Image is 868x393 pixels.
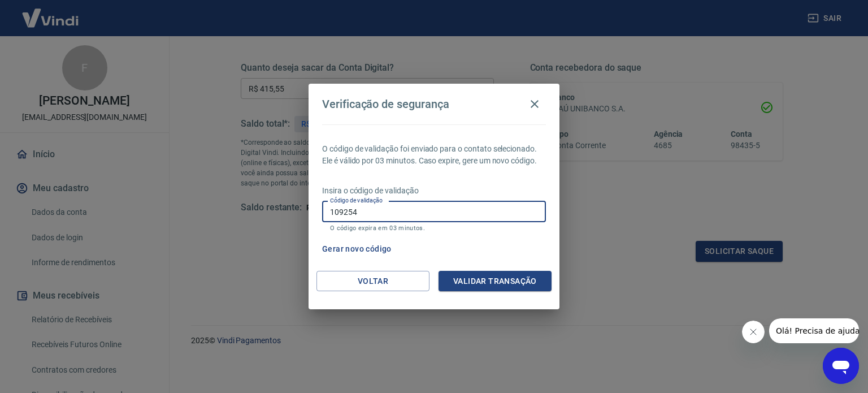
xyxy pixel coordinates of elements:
[318,239,396,260] button: Gerar novo código
[769,318,859,343] iframe: Mensagem da empresa
[316,271,429,292] button: Voltar
[7,8,95,17] span: Olá! Precisa de ajuda?
[322,185,546,197] p: Insira o código de validação
[439,271,552,292] button: Validar transação
[322,97,449,111] h4: Verificação de segurança
[330,196,383,205] label: Código de validação
[742,321,765,343] iframe: Fechar mensagem
[823,348,859,384] iframe: Botão para abrir a janela de mensagens
[322,143,546,167] p: O código de validação foi enviado para o contato selecionado. Ele é válido por 03 minutos. Caso e...
[330,224,538,232] p: O código expira em 03 minutos.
